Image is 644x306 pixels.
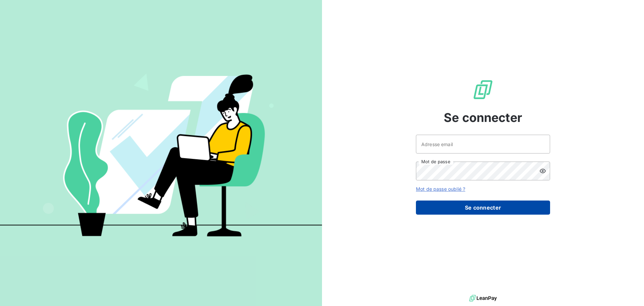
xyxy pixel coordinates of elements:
[416,186,465,192] a: Mot de passe oublié ?
[416,135,550,154] input: placeholder
[469,293,497,303] img: logo
[416,201,550,215] button: Se connecter
[444,108,522,127] span: Se connecter
[472,79,494,100] img: Logo LeanPay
